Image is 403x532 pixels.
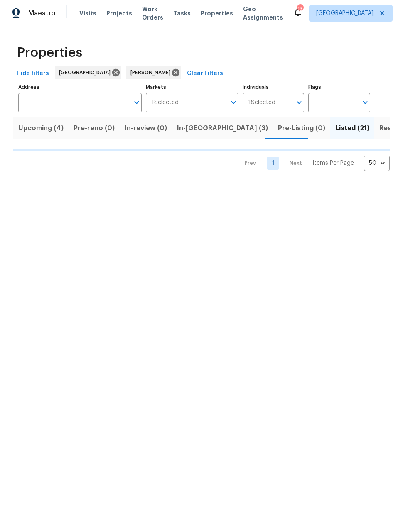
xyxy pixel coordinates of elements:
span: In-[GEOGRAPHIC_DATA] (3) [177,122,268,134]
nav: Pagination Navigation [237,156,390,171]
div: [PERSON_NAME] [126,66,181,79]
label: Markets [146,85,238,90]
span: Clear Filters [187,68,223,79]
button: Clear Filters [184,66,226,81]
span: [PERSON_NAME] [130,68,174,77]
span: Tasks [173,10,191,16]
button: Open [293,97,305,108]
button: Hide filters [13,66,52,81]
span: 1 Selected [152,99,179,106]
span: Projects [106,9,132,17]
span: Pre-reno (0) [74,122,115,134]
button: Open [359,97,371,108]
button: Open [228,97,239,108]
span: Properties [17,49,82,57]
span: Listed (21) [335,122,369,134]
span: Geo Assignments [243,5,283,22]
span: Properties [201,9,233,17]
a: Goto page 1 [267,157,279,170]
div: [GEOGRAPHIC_DATA] [55,66,121,79]
label: Flags [308,85,370,90]
div: 50 [364,152,390,174]
p: Items Per Page [312,159,354,167]
button: Open [131,97,143,108]
span: [GEOGRAPHIC_DATA] [316,9,374,17]
span: Work Orders [142,5,163,22]
span: Hide filters [17,68,49,79]
span: Pre-Listing (0) [278,122,325,134]
div: 13 [297,5,303,13]
label: Individuals [243,85,305,90]
span: [GEOGRAPHIC_DATA] [59,68,114,77]
label: Address [18,85,142,90]
span: Visits [79,9,96,17]
span: 1 Selected [248,99,275,106]
span: In-review (0) [125,122,167,134]
span: Maestro [28,9,56,17]
span: Upcoming (4) [18,122,64,134]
